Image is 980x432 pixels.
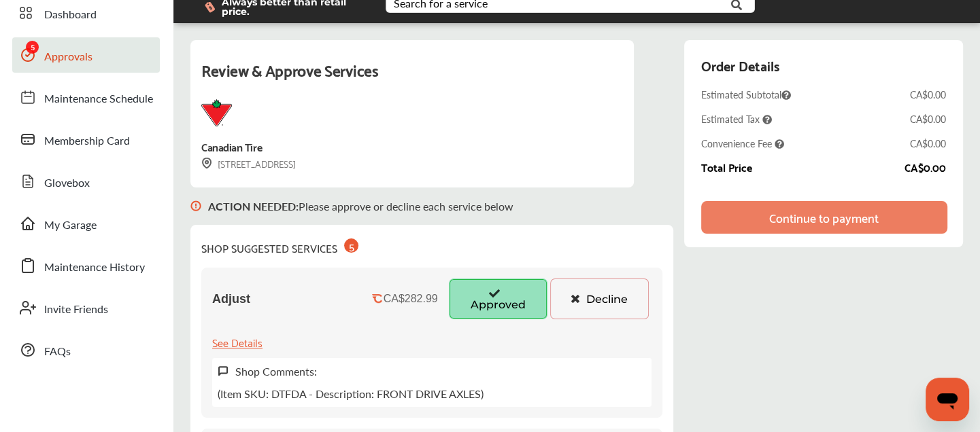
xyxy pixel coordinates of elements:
[44,132,130,150] span: Membership Card
[12,79,160,115] a: Maintenance Schedule
[12,248,160,283] a: Maintenance History
[926,378,969,421] iframe: Button to launch messaging window
[12,122,160,157] a: Membership Card
[701,88,791,101] span: Estimated Subtotal
[212,333,263,351] div: See Details
[218,365,229,377] img: svg+xml;base64,PHN2ZyB3aWR0aD0iMTYiIGhlaWdodD0iMTciIHZpZXdCb3g9IjAgMCAxNiAxNyIgZmlsbD0ibm9uZSIgeG...
[769,211,879,224] div: Continue to payment
[44,6,97,24] span: Dashboard
[201,137,262,156] div: Canadian Tire
[12,290,160,325] a: Invite Friends
[449,278,547,319] button: Approved
[235,363,317,379] label: Shop Comments:
[12,37,160,73] a: Approvals
[201,236,358,257] div: SHOP SUGGESTED SERVICES
[910,137,946,150] div: CA$0.00
[44,301,108,319] span: Invite Friends
[12,164,160,199] a: Glovebox
[208,198,513,214] p: Please approve or decline each service below
[12,332,160,367] a: FAQs
[44,48,92,66] span: Approvals
[218,386,484,401] p: (Item SKU: DTFDA - Description: FRONT DRIVE AXLES)
[550,278,649,319] button: Decline
[701,112,772,126] span: Estimated Tax
[44,217,97,234] span: My Garage
[910,112,946,126] div: CA$0.00
[212,292,250,306] span: Adjust
[44,259,145,276] span: Maintenance History
[384,293,438,305] div: CA$282.99
[201,56,623,99] div: Review & Approve Services
[910,88,946,101] div: CA$0.00
[190,187,201,225] img: svg+xml;base64,PHN2ZyB3aWR0aD0iMTYiIGhlaWdodD0iMTciIHZpZXdCb3g9IjAgMCAxNiAxNyIgZmlsbD0ibm9uZSIgeG...
[44,175,90,192] span: Glovebox
[701,54,779,77] div: Order Details
[208,198,299,214] b: ACTION NEEDED :
[701,161,752,173] div: Total Price
[201,156,296,171] div: [STREET_ADDRESS]
[201,99,232,126] img: logo-canadian-tire.png
[12,206,160,241] a: My Garage
[701,137,784,150] span: Convenience Fee
[205,1,215,13] img: dollor_label_vector.a70140d1.svg
[44,90,153,108] span: Maintenance Schedule
[344,238,358,253] div: 5
[201,158,212,169] img: svg+xml;base64,PHN2ZyB3aWR0aD0iMTYiIGhlaWdodD0iMTciIHZpZXdCb3g9IjAgMCAxNiAxNyIgZmlsbD0ibm9uZSIgeG...
[44,343,71,361] span: FAQs
[905,161,946,173] div: CA$0.00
